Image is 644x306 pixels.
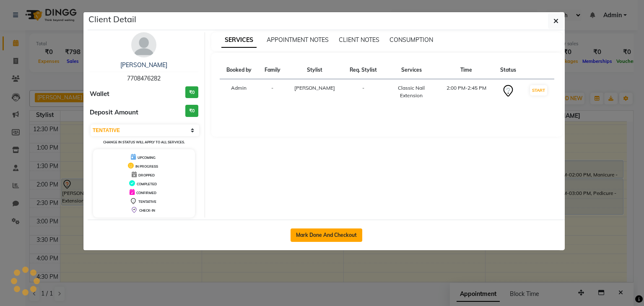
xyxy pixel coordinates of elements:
[389,84,434,99] div: Classic Nail Extension
[530,85,547,96] button: START
[439,61,494,79] th: Time
[185,86,198,99] h3: ₹0
[135,164,158,169] span: IN PROGRESS
[221,33,257,48] span: SERVICES
[220,79,258,105] td: Admin
[258,79,287,105] td: -
[127,75,161,82] span: 7708476282
[494,61,522,79] th: Status
[139,208,155,213] span: CHECK-IN
[384,61,439,79] th: Services
[339,36,379,44] span: CLIENT NOTES
[291,228,362,242] button: Mark Done And Checkout
[390,36,433,44] span: CONSUMPTION
[220,61,258,79] th: Booked by
[267,36,329,44] span: APPOINTMENT NOTES
[185,105,198,117] h3: ₹0
[138,173,155,177] span: DROPPED
[137,182,157,186] span: COMPLETED
[88,13,136,26] h5: Client Detail
[120,61,167,69] a: [PERSON_NAME]
[131,32,156,57] img: avatar
[439,79,494,105] td: 2:00 PM-2:45 PM
[138,156,156,160] span: UPCOMING
[343,61,384,79] th: Req. Stylist
[343,79,384,105] td: -
[103,140,185,144] small: Change in status will apply to all services.
[138,200,156,204] span: TENTATIVE
[136,191,156,195] span: CONFIRMED
[258,61,287,79] th: Family
[90,108,138,117] span: Deposit Amount
[294,85,335,91] span: [PERSON_NAME]
[287,61,343,79] th: Stylist
[90,89,109,99] span: Wallet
